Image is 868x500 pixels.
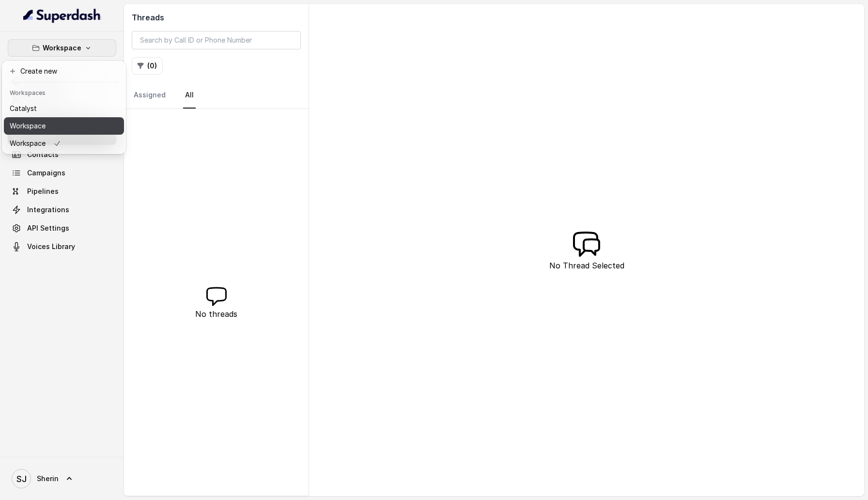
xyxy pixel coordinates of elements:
[4,84,124,100] header: Workspaces
[10,103,37,114] p: Catalyst
[10,120,46,132] p: Workspace
[4,62,124,80] button: Create new
[2,61,126,154] div: Workspace
[10,138,46,149] p: Workspace
[8,39,116,57] button: Workspace
[43,42,81,54] p: Workspace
